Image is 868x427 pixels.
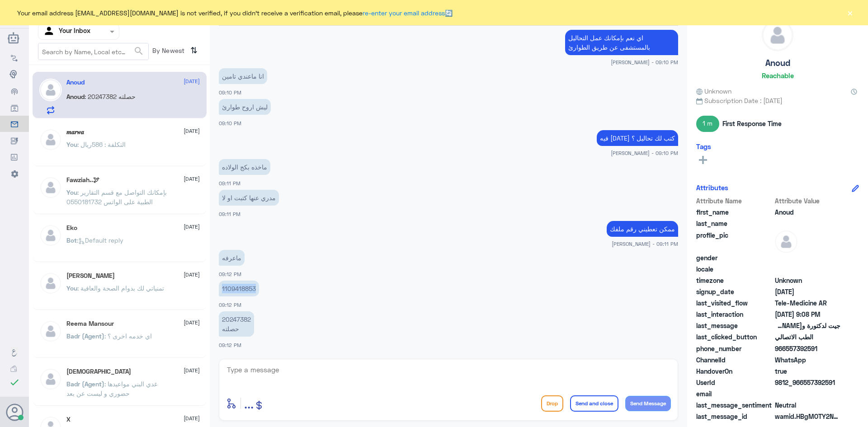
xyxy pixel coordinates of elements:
[775,389,840,399] span: null
[244,393,254,413] button: ...
[696,366,773,376] span: HandoverOn
[541,395,563,412] button: Drop
[696,183,728,192] h6: Attributes
[219,120,241,126] span: 09:10 PM
[66,141,77,148] span: You
[696,310,773,319] span: last_interaction
[66,320,114,328] h5: Reema Mansour
[219,190,279,206] p: 9/10/2025, 9:11 PM
[612,240,678,248] span: [PERSON_NAME] - 09:11 PM
[219,89,241,95] span: 09:10 PM
[696,207,773,217] span: first_name
[66,176,99,184] h5: Fawziah..🕊
[66,224,77,232] h5: Eko
[565,30,678,55] p: 9/10/2025, 9:10 PM
[184,175,200,183] span: [DATE]
[775,366,840,376] span: true
[104,332,152,340] span: : اي خدمه اخرى ؟
[133,46,144,56] span: search
[39,176,62,199] img: defaultAdmin.png
[219,271,241,277] span: 09:12 PM
[722,119,782,128] span: First Response Time
[66,332,104,340] span: Badr (Agent)
[66,380,104,388] span: Badr (Agent)
[696,96,859,105] span: Subscription Date : [DATE]
[6,404,23,421] button: Avatar
[219,159,270,175] p: 9/10/2025, 9:11 PM
[696,219,773,228] span: last_name
[66,272,115,280] h5: Mohammed ALRASHED
[77,141,126,148] span: : التكلفة : 586ريال
[17,8,453,18] span: Your email address [EMAIL_ADDRESS][DOMAIN_NAME] is not verified, if you didn't receive a verifica...
[66,284,77,292] span: You
[219,311,254,337] p: 9/10/2025, 9:12 PM
[625,396,671,411] button: Send Message
[66,188,167,206] span: : بإمكانك التواصل مع قسم التقارير الطبية على الواتس 0550181732
[39,368,62,390] img: defaultAdmin.png
[775,332,840,342] span: الطب الاتصالي
[9,377,20,388] i: check
[66,380,157,397] span: : غدي البني مواعيدها حضوري و ليست عن بعد
[696,355,773,365] span: ChannelId
[219,281,259,296] p: 9/10/2025, 9:12 PM
[696,253,773,263] span: gender
[775,196,840,206] span: Attribute Value
[219,250,245,266] p: 9/10/2025, 9:12 PM
[696,378,773,387] span: UserId
[66,416,71,423] h5: X
[775,230,797,253] img: defaultAdmin.png
[775,344,840,353] span: 966557392591
[696,298,773,308] span: last_visited_flow
[184,414,200,422] span: [DATE]
[66,79,85,86] h5: Anoud
[184,319,200,327] span: [DATE]
[39,128,62,151] img: defaultAdmin.png
[775,321,840,330] span: جيت لدكتورة وماكنت صايمه وقالت تعالي اي وقت وروحي للمختبر سويه
[696,344,773,353] span: phone_number
[775,400,840,410] span: 0
[184,366,200,375] span: [DATE]
[219,342,241,348] span: 09:12 PM
[696,116,719,132] span: 1 m
[219,99,271,115] p: 9/10/2025, 9:10 PM
[696,332,773,342] span: last_clicked_button
[775,253,840,263] span: null
[775,378,840,387] span: 9812_966557392591
[184,223,200,231] span: [DATE]
[775,287,840,296] span: 2025-10-09T18:08:06.928Z
[775,276,840,285] span: Unknown
[184,271,200,279] span: [DATE]
[597,130,678,146] p: 9/10/2025, 9:10 PM
[184,77,200,85] span: [DATE]
[39,320,62,343] img: defaultAdmin.png
[696,230,773,251] span: profile_pic
[77,284,164,292] span: : تمنياتي لك بدوام الصحة والعافية
[133,44,144,59] button: search
[190,43,198,58] i: ⇅
[696,400,773,410] span: last_message_sentiment
[696,276,773,285] span: timezone
[696,389,773,399] span: email
[696,321,773,330] span: last_message
[696,196,773,206] span: Attribute Name
[244,395,254,411] span: ...
[775,412,840,421] span: wamid.HBgMOTY2NTU3MzkyNTkxFQIAEhgUM0E4NEU1MUVCRDZCRUY0RUMyRTQA
[66,236,77,244] span: Bot
[765,58,790,68] h5: Anoud
[219,68,267,84] p: 9/10/2025, 9:10 PM
[39,79,62,101] img: defaultAdmin.png
[219,180,241,186] span: 09:11 PM
[696,86,731,96] span: Unknown
[38,43,148,60] input: Search by Name, Local etc…
[149,43,187,61] span: By Newest
[775,207,840,217] span: Anoud
[77,236,123,244] span: : Default reply
[66,128,84,136] h5: 𝒎𝒂𝒓𝒘𝒂
[775,298,840,308] span: Tele-Medicine AR
[762,71,794,80] h6: Reachable
[184,127,200,135] span: [DATE]
[775,310,840,319] span: 2025-10-09T18:08:52.303Z
[775,264,840,274] span: null
[219,211,241,217] span: 09:11 PM
[570,395,618,412] button: Send and close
